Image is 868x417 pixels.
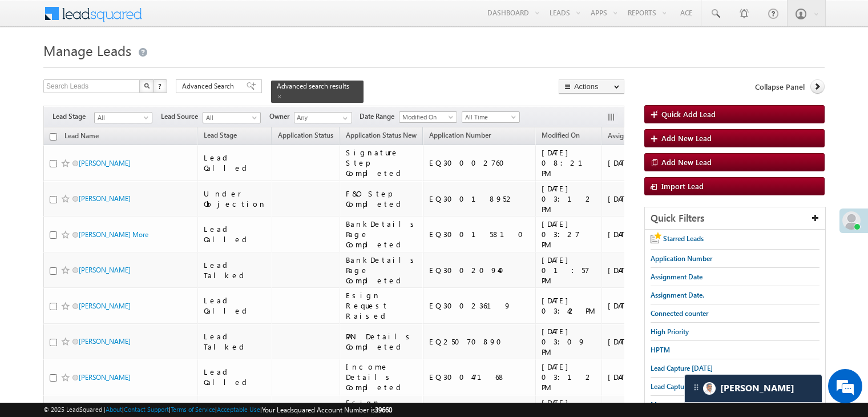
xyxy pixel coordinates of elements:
span: Application Status [278,131,333,139]
div: EQ30002760 [429,158,530,168]
div: Income Details Completed [346,362,418,392]
div: [DATE] 03:09 PM [542,326,596,357]
span: Modified On [399,112,454,122]
span: Lead Source [161,111,203,122]
span: HPTM [651,346,670,354]
span: Application Status New [346,131,417,139]
div: BankDetails Page Completed [346,219,418,250]
a: Application Number [423,129,496,144]
div: Signature Step Completed [346,147,418,178]
div: Quick Filters [645,207,825,230]
button: ? [154,79,167,93]
div: Esign Request Raised [346,290,418,321]
div: F&O Step Completed [346,189,418,209]
div: Lead Called [204,295,267,316]
span: Collapse Panel [755,82,805,92]
span: All Time [462,112,516,122]
div: [DATE] 03:27 PM [542,219,596,250]
div: [DATE] 03:12 PM [542,362,596,392]
span: Add New Lead [661,133,712,143]
span: Advanced Search [182,81,237,91]
a: [PERSON_NAME] [79,337,131,346]
a: [PERSON_NAME] More [79,230,148,239]
a: All [94,112,152,123]
img: Search [144,83,150,89]
input: Check all records [50,133,57,141]
div: Lead Called [204,367,267,387]
div: [DATE] [608,300,672,311]
a: About [106,406,122,413]
div: [DATE] [608,372,672,382]
span: Import Lead [661,181,704,191]
span: Assignment Date [651,272,703,281]
div: EQ30020940 [429,265,530,275]
div: [DATE] 08:21 PM [542,147,596,178]
div: PAN Details Completed [346,331,418,352]
div: [DATE] 03:42 PM [542,295,596,316]
span: Carter [720,383,794,394]
div: EQ30047168 [429,372,530,382]
input: Type to Search [294,112,352,123]
span: ? [158,81,163,91]
a: Acceptable Use [217,406,260,413]
a: Contact Support [124,406,169,413]
div: EQ30015810 [429,229,530,239]
span: Your Leadsquared Account Number is [262,406,392,414]
img: carter-drag [692,383,701,392]
a: Lead Name [59,130,104,145]
a: Modified On [536,129,586,144]
a: Assignment Date (sorted ascending) [602,129,676,144]
div: [DATE] [608,229,672,239]
span: 39660 [375,406,392,414]
div: [DATE] [608,194,672,204]
div: Lead Called [204,224,267,244]
a: Show All Items [337,113,351,124]
span: Starred Leads [663,234,704,243]
a: Terms of Service [171,406,215,413]
div: Under Objection [204,189,267,209]
span: Messages [651,400,680,409]
span: Add New Lead [661,157,712,167]
span: Assignment Date [608,131,660,140]
span: Application Number [429,131,491,139]
div: EQ30018952 [429,194,530,204]
span: Quick Add Lead [661,109,716,119]
div: [DATE] 01:57 PM [542,255,596,286]
a: Modified On [399,111,457,123]
span: High Priority [651,327,689,336]
img: Carter [703,382,716,395]
a: [PERSON_NAME] [79,159,131,167]
span: Connected counter [651,309,708,318]
span: Application Number [651,254,712,263]
span: Date Range [360,111,399,122]
div: Lead Talked [204,331,267,352]
a: [PERSON_NAME] [79,194,131,203]
span: Modified On [542,131,580,139]
a: Application Status [272,129,339,144]
span: Lead Stage [53,111,94,122]
span: Manage Leads [43,41,131,59]
a: Lead Stage [198,129,243,144]
span: Assignment Date. [651,291,704,299]
span: All [203,113,257,123]
a: [PERSON_NAME] [79,266,131,274]
span: Owner [269,111,294,122]
a: Application Status New [340,129,422,144]
a: All Time [462,111,520,123]
span: Lead Capture [DATE] [651,382,713,391]
a: [PERSON_NAME] [79,373,131,382]
div: [DATE] [608,265,672,275]
div: [DATE] [608,158,672,168]
a: [PERSON_NAME] [79,302,131,310]
span: All [95,113,149,123]
div: EQ25070890 [429,336,530,347]
div: Lead Called [204,153,267,173]
div: [DATE] 03:12 PM [542,183,596,214]
span: Lead Capture [DATE] [651,364,713,372]
span: © 2025 LeadSquared | | | | | [43,404,392,415]
span: Advanced search results [277,82,349,90]
a: All [203,112,261,123]
div: BankDetails Page Completed [346,255,418,286]
div: carter-dragCarter[PERSON_NAME] [684,374,822,403]
div: EQ30023619 [429,300,530,311]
